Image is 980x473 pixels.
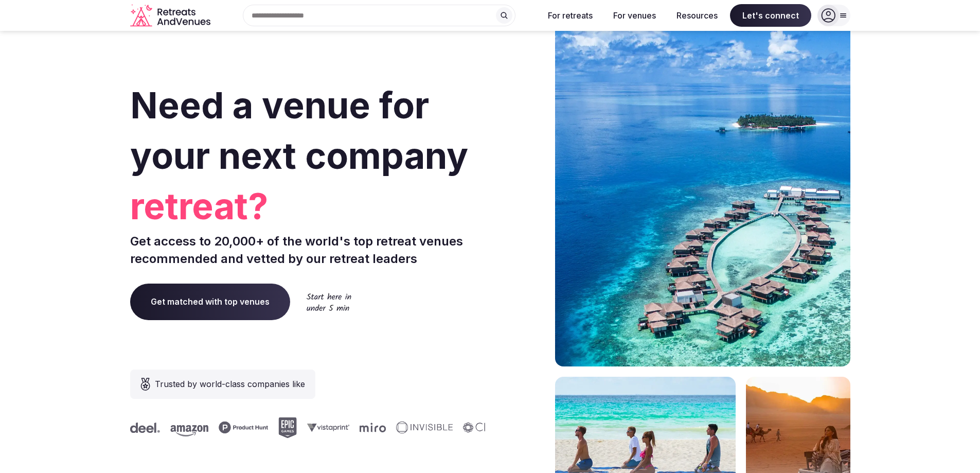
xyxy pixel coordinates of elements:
[262,417,280,438] svg: Epic Games company logo
[730,4,811,27] span: Let's connect
[130,4,212,27] svg: Retreats and Venues company logo
[343,423,369,432] svg: Miro company logo
[668,4,726,27] button: Resources
[130,181,486,232] span: retreat?
[605,4,664,27] button: For venues
[130,83,468,178] span: Need a venue for your next company
[130,233,486,267] p: Get access to 20,000+ of the world's top retreat venues recommended and vetted by our retreat lea...
[540,4,601,27] button: For retreats
[130,284,290,320] a: Get matched with top venues
[380,422,436,434] svg: Invisible company logo
[130,4,212,27] a: Visit the homepage
[114,423,144,433] svg: Deel company logo
[307,293,351,311] img: Start here in under 5 min
[155,378,305,390] span: Trusted by world-class companies like
[291,423,333,432] svg: Vistaprint company logo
